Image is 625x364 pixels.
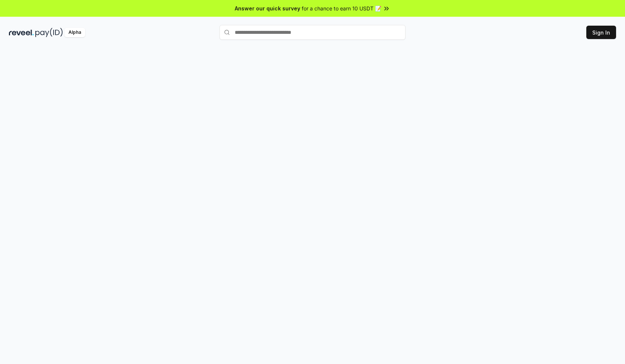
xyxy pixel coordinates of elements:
[235,4,300,12] span: Answer our quick survey
[64,28,85,37] div: Alpha
[9,28,34,37] img: reveel_dark
[302,4,381,12] span: for a chance to earn 10 USDT 📝
[586,26,616,39] button: Sign In
[35,28,63,37] img: pay_id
